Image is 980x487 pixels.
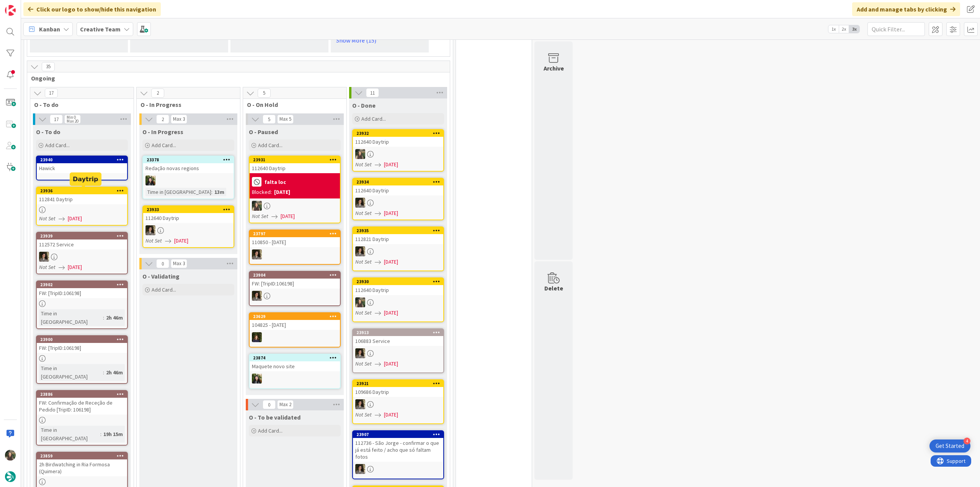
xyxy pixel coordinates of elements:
img: IG [355,149,365,159]
span: O - In Progress [140,101,230,108]
span: Kanban [39,25,60,34]
a: 23931112640 Daytripfalta locBlocked:[DATE]IGNot Set[DATE] [249,156,341,223]
div: 109686 Daytrip [353,387,443,397]
div: Max 2 [279,403,291,407]
span: 0 [156,259,169,268]
span: [DATE] [384,258,398,266]
a: 23936112841 DaytripNot Set[DATE] [36,187,128,226]
div: 23886FW: Confirmação de Receção de Pedido [TripID: 106198] [37,391,127,415]
div: 2h 46m [104,368,125,377]
i: Not Set [145,237,162,244]
img: MS [355,198,365,208]
span: O - To be validated [249,413,301,421]
a: 23629104825 - [DATE]MC [249,312,341,348]
div: 23859 [40,453,127,459]
span: : [100,430,101,438]
div: Max 5 [279,117,291,121]
div: 112841 Daytrip [37,194,127,204]
div: Time in [GEOGRAPHIC_DATA] [39,426,100,443]
div: Time in [GEOGRAPHIC_DATA] [39,364,103,381]
div: 23932 [356,131,443,136]
div: 112640 Daytrip [353,285,443,295]
img: MS [355,348,365,358]
div: 23629104825 - [DATE] [250,313,340,330]
div: BC [143,175,234,185]
div: Get Started [936,442,964,450]
div: FW: [TripID:106198] [37,288,127,298]
img: MS [252,291,262,301]
div: Max 3 [173,262,185,266]
a: 23921109686 DaytripMSNot Set[DATE] [352,379,444,424]
span: [DATE] [68,215,82,223]
div: Archive [544,64,564,73]
div: 23378Redação novas regions [143,156,234,173]
div: 23904 [253,272,340,278]
div: Redação novas regions [143,163,234,173]
div: 23902FW: [TripID:106198] [37,281,127,298]
div: MS [353,246,443,256]
img: avatar [5,471,16,482]
i: Not Set [355,309,372,316]
div: 23874Maquete novo site [250,354,340,371]
div: 106883 Service [353,336,443,346]
div: Add and manage tabs by clicking [852,2,960,16]
div: 23932 [353,130,443,137]
a: 23940Hawick [36,156,128,180]
div: 23902 [40,282,127,287]
i: Not Set [355,411,372,418]
img: MS [145,225,155,235]
div: 238592h Birdwatching in Ria Formosa (Quimera) [37,453,127,476]
div: 23936 [37,187,127,194]
div: MS [353,348,443,358]
img: BC [145,175,155,185]
a: 23930112640 DaytripIGNot Set[DATE] [352,277,444,322]
div: 110850 - [DATE] [250,237,340,247]
a: Show More (15) [334,34,426,46]
div: Delete [544,284,563,293]
span: : [211,188,212,196]
div: 19h 15m [101,430,125,438]
div: Min 0 [67,115,76,119]
div: 2h Birdwatching in Ria Formosa (Quimera) [37,459,127,476]
div: 23913 [356,330,443,335]
h5: Daytrip [73,175,98,183]
div: Max 3 [173,117,185,121]
a: 23886FW: Confirmação de Receção de Pedido [TripID: 106198]Time in [GEOGRAPHIC_DATA]:19h 15m [36,390,128,446]
div: 23921109686 Daytrip [353,380,443,397]
div: 23886 [37,391,127,398]
b: Creative Team [80,25,121,33]
div: 23921 [353,380,443,387]
div: MS [353,399,443,409]
div: 23900FW: [TripID:106198] [37,336,127,353]
div: 23931 [253,157,340,162]
div: MC [250,332,340,342]
div: 23935 [356,228,443,233]
span: [DATE] [384,309,398,317]
div: 23931112640 Daytrip [250,156,340,173]
img: MS [355,399,365,409]
div: 104825 - [DATE] [250,320,340,330]
div: 23797 [253,231,340,236]
span: [DATE] [384,209,398,217]
span: [DATE] [384,360,398,368]
div: 112640 Daytrip [250,163,340,173]
span: 2 [151,89,164,98]
div: 23797 [250,230,340,237]
div: 23902 [37,281,127,288]
div: 23933 [143,206,234,213]
div: 23936112841 Daytrip [37,187,127,204]
div: Blocked: [252,188,272,196]
div: 23930 [353,278,443,285]
div: [DATE] [274,188,290,196]
div: MS [37,252,127,262]
a: 23902FW: [TripID:106198]Time in [GEOGRAPHIC_DATA]:2h 46m [36,280,128,329]
div: 112640 Daytrip [353,185,443,195]
div: 23913 [353,329,443,336]
img: MS [355,464,365,474]
span: [DATE] [68,263,82,271]
i: Not Set [39,215,56,222]
span: Add Card... [258,142,283,149]
div: 23939 [40,233,127,239]
span: O - Paused [249,128,278,136]
span: Add Card... [258,427,283,434]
